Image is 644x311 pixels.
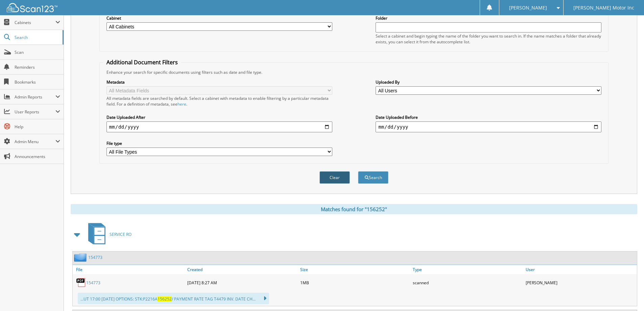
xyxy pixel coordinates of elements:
[411,265,524,274] a: Type
[299,265,411,274] a: Size
[610,279,644,311] iframe: Chat Widget
[106,95,332,107] div: All metadata fields are searched by default. Select a cabinet with metadata to enable filtering b...
[73,265,186,274] a: File
[186,265,299,274] a: Created
[177,101,186,107] a: here
[376,15,601,21] label: Folder
[84,221,132,248] a: SERVICE RO
[15,64,60,70] span: Reminders
[15,20,55,25] span: Cabinets
[106,79,332,85] label: Metadata
[88,254,102,260] a: 154773
[186,276,299,289] div: [DATE] 8:27 AM
[106,121,332,132] input: start
[376,114,601,120] label: Date Uploaded Before
[319,171,350,184] button: Clear
[15,139,55,145] span: Admin Menu
[376,33,601,45] div: Select a cabinet and begin typing the name of the folder you want to search in. If the name match...
[376,121,601,132] input: end
[15,154,60,159] span: Announcements
[71,204,637,214] div: Matches found for "156252"
[524,276,637,289] div: [PERSON_NAME]
[509,6,547,10] span: [PERSON_NAME]
[74,253,88,262] img: folder2.png
[15,109,55,115] span: User Reports
[411,276,524,289] div: scanned
[110,231,132,237] span: SERVICE RO
[86,280,100,286] a: 154773
[376,79,601,85] label: Uploaded By
[7,3,57,12] img: scan123-logo-white.svg
[106,140,332,146] label: File type
[299,276,411,289] div: 1MB
[106,114,332,120] label: Date Uploaded After
[78,293,269,304] div: ...UT 17:00 [DATE] OPTIONS: STK:P2216A / PAYMENT RATE TAG T4479 INV. DATE CH...
[76,277,86,288] img: PDF.png
[524,265,637,274] a: User
[15,94,55,100] span: Admin Reports
[15,35,59,40] span: Search
[15,124,60,130] span: Help
[103,59,181,66] legend: Additional Document Filters
[573,6,634,10] span: [PERSON_NAME] Motor Inc
[103,69,605,75] div: Enhance your search for specific documents using filters such as date and file type.
[358,171,388,184] button: Search
[15,79,60,85] span: Bookmarks
[15,49,60,55] span: Scan
[106,15,332,21] label: Cabinet
[158,296,172,302] span: 156252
